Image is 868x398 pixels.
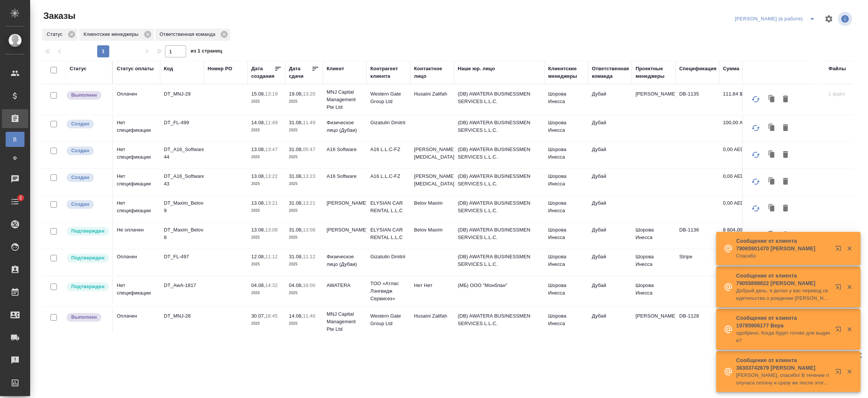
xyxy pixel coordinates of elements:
td: [PERSON_NAME][MEDICAL_DATA] [410,142,454,168]
p: 2025 [251,320,281,327]
p: 14:32 [265,282,278,288]
p: Подтвержден [71,283,104,290]
button: Закрыть [842,284,857,290]
p: Ответственная команда [160,31,218,38]
p: 11:12 [303,254,315,259]
td: Нет спецификации [113,196,160,222]
p: [PERSON_NAME] [327,199,363,207]
div: Выставляет КМ после уточнения всех необходимых деталей и получения согласия клиента на запуск. С ... [66,226,108,236]
button: Удалить [779,92,792,106]
td: Нет спецификации [113,278,160,304]
button: Клонировать [765,148,779,162]
p: Сообщение от клиента 19785906177 Вера [736,314,830,329]
p: 2025 [251,207,281,214]
p: 2025 [251,289,281,297]
p: 16:45 [265,313,278,319]
p: Создан [71,120,89,128]
p: 13:21 [265,200,278,206]
p: Физическое лицо (Дубаи) [327,253,363,268]
p: 04.08, [289,282,303,288]
td: Stripe [675,249,719,276]
p: A16 L.L.C-FZ [370,173,406,180]
p: 12.08, [251,254,265,259]
span: Настроить таблицу [820,10,838,28]
p: Клиентские менеджеры [84,31,141,38]
a: В [6,132,24,147]
button: Клонировать [765,201,779,216]
button: Закрыть [842,368,857,375]
p: 2025 [289,207,319,214]
span: 2 [15,194,26,202]
p: DT_MNJ-28 [164,312,200,320]
td: Не оплачен [113,222,160,249]
p: 13:21 [303,200,315,206]
p: 11:49 [303,120,315,125]
p: Выполнен [71,313,97,321]
p: Статус [47,31,65,38]
p: 13:08 [265,227,278,233]
div: Спецификация [679,65,717,73]
div: Дата сдачи [289,65,312,80]
button: Удалить [779,121,792,135]
p: 30.07, [251,313,265,319]
div: Выставляет КМ после уточнения всех необходимых деталей и получения согласия клиента на запуск. С ... [66,282,108,292]
button: Удалить [779,148,792,162]
td: Дубай [588,222,632,249]
p: 13:23 [303,173,315,179]
td: Шорова Инесса [544,142,588,168]
p: 13.08, [251,200,265,206]
td: Нет спецификации [113,115,160,142]
div: Ответственная команда [592,65,629,80]
button: Клонировать [765,92,779,106]
button: Удалить [779,228,792,242]
p: ELYSIAN CAR RENTAL L.L.C [370,199,406,214]
button: Удалить [779,201,792,216]
td: Belov Maxim [410,196,454,222]
p: 2025 [289,98,319,105]
td: 111,84 $ [719,86,757,113]
p: 13:19 [265,91,278,97]
td: (DB) AWATERA BUSINESSMEN SERVICES L.L.C. [454,142,544,168]
p: DT_FL-499 [164,119,200,126]
td: 100,00 AED [719,115,757,142]
td: Оплачен [113,86,160,113]
span: Ф [9,154,21,162]
td: Шорова Инесса [544,86,588,113]
div: Наше юр. лицо [458,65,495,73]
td: Дубай [588,309,632,335]
p: 1 файл [828,90,865,98]
p: DT_MNJ-29 [164,90,200,98]
td: 0,00 AED [719,169,757,195]
p: 19.08, [289,91,303,97]
p: 2025 [289,153,319,161]
p: 31.08, [289,227,303,233]
p: MNJ Capital Management Pte Ltd [327,88,363,111]
p: 31.08, [289,200,303,206]
span: из 1 страниц [191,46,222,57]
a: 2 [2,192,28,211]
p: 11:12 [265,254,278,259]
span: В [9,136,21,143]
p: Подтвержден [71,227,104,235]
p: 2025 [289,234,319,241]
button: Клонировать [765,174,779,189]
p: DT_A16_Software-44 [164,146,200,161]
div: Ответственная команда [155,29,231,41]
p: 2025 [289,126,319,134]
p: Western Gate Group Ltd [370,90,406,105]
button: Обновить [747,146,765,164]
p: 14.08, [251,120,265,125]
p: 16:00 [303,282,315,288]
td: Шорова Инесса [544,278,588,304]
p: DT_A16_Software-43 [164,173,200,188]
div: Контактное лицо [414,65,450,80]
td: Шорова Инесса [632,222,675,249]
button: Обновить [747,226,765,244]
td: Нет спецификации [113,169,160,195]
p: 31.08, [289,120,303,125]
p: 2025 [251,180,281,188]
p: 13.08, [251,147,265,152]
button: Открыть в новой вкладке [831,279,849,298]
p: 2025 [251,234,281,241]
button: Открыть в новой вкладке [831,241,849,259]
